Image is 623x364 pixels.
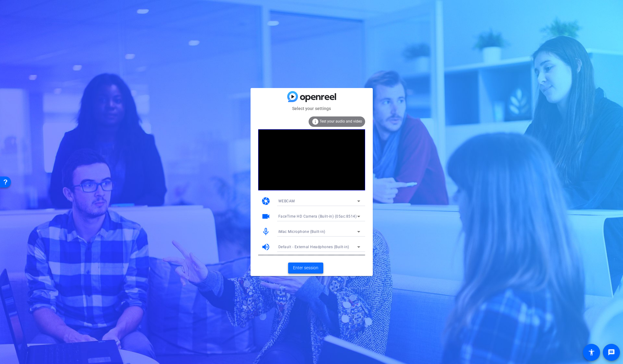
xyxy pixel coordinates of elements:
[261,242,270,252] mat-icon: volume_up
[278,230,325,234] span: iMac Microphone (Built-in)
[278,199,295,203] span: WEBCAM
[278,214,357,219] span: FaceTime HD Camera (Built-in) (05ac:8514)
[278,245,349,249] span: Default - External Headphones (Built-in)
[312,118,319,125] mat-icon: info
[287,91,336,102] img: blue-gradient.svg
[261,197,270,206] mat-icon: camera
[320,119,362,123] span: Test your audio and video
[293,265,318,271] span: Enter session
[288,263,323,274] button: Enter session
[261,212,270,221] mat-icon: videocam
[251,105,373,112] mat-card-subtitle: Select your settings
[588,349,595,356] mat-icon: accessibility
[261,227,270,236] mat-icon: mic_none
[608,349,615,356] mat-icon: message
